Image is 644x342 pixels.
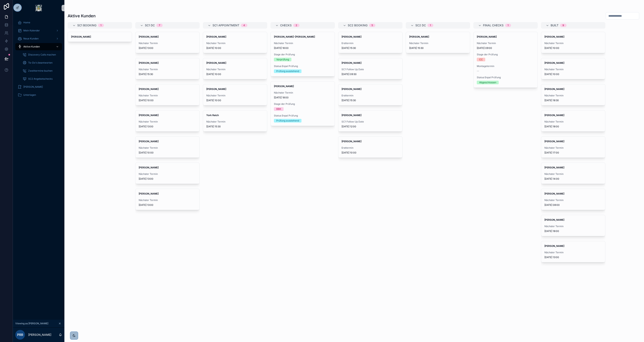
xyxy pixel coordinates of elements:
strong: [PERSON_NAME] [544,166,564,169]
strong: [PERSON_NAME] [139,166,159,169]
div: 7 [159,24,160,27]
span: SC1 Follow Up Date [342,120,399,123]
span: [DATE] 16:00 [274,46,331,50]
span: Nächster Termin [139,199,196,202]
span: [DATE] 18:00 [544,125,602,128]
span: [DATE] 18:30 [544,99,602,102]
div: 2 [296,24,297,27]
span: Nächster Termin [139,42,196,45]
span: Nächster Termin [544,199,602,202]
span: To-Do's beantworten [28,61,53,64]
a: [PERSON_NAME]Nächster Termin[DATE] 15:30 [135,58,200,79]
span: Checks [280,23,292,27]
span: Aktive Kunden [23,45,40,48]
span: Nächster Termin [544,94,602,97]
span: [DATE] 08:00 [544,203,602,207]
span: Viewing as [PERSON_NAME] [15,322,48,325]
a: Home [15,19,62,26]
span: [DATE] 10:00 [206,46,264,50]
a: [PERSON_NAME]Nächster Termin[DATE] 08:00 [541,189,605,210]
div: BBK [276,107,281,111]
strong: [PERSON_NAME] [139,192,159,195]
span: Stage der Prüfung [274,53,331,56]
strong: [PERSON_NAME] [544,192,564,195]
a: [PERSON_NAME] [68,32,132,42]
strong: [PERSON_NAME] [477,35,497,38]
div: 1 [100,24,101,27]
span: [DATE] 15:30 [409,46,467,50]
a: [PERSON_NAME]Nächster Termin[DATE] 09:00Stage der PrüfungCCMontagetermin--Status Enpal PrüfungAbg... [473,32,538,88]
span: [DATE] 09:00 [477,46,534,50]
a: [PERSON_NAME]Nächster Termin[DATE] 13:00 [541,241,605,262]
span: [DATE] 14:00 [544,177,602,180]
strong: [PERSON_NAME] [544,61,564,64]
strong: [PERSON_NAME] [544,244,564,247]
strong: [PERSON_NAME] [139,88,159,91]
span: Mein Kalender [23,29,40,32]
span: Nächster Termin [409,42,467,45]
span: Ersttermin [342,146,399,149]
p: [PERSON_NAME] [28,333,51,337]
span: [DATE] 12:00 [342,125,399,128]
span: SC1 Appointment [213,23,239,27]
strong: [PERSON_NAME] [342,35,361,38]
span: [DATE] 15:30 [342,99,399,102]
span: Nächster Termin [274,42,331,45]
span: Neue Kunden [23,37,39,40]
a: [PERSON_NAME] [15,83,62,91]
div: 9 [562,24,564,27]
a: Mein Kalender [15,27,62,34]
span: [DATE] 13:00 [544,256,602,259]
strong: [PERSON_NAME] [139,114,159,117]
span: Status Enpal Prüfung [274,65,331,68]
span: Nächster Termin [139,120,196,123]
span: [DATE] 10:00 [139,99,196,102]
a: [PERSON_NAME]Nächster Termin[DATE] 13:00 [135,110,200,132]
span: SC1 Follow Up Date [342,68,399,71]
span: Nächster Termin [139,68,196,71]
span: SC1 DC [145,23,155,27]
span: Nächster Termin [544,225,602,228]
img: App logo [35,5,42,11]
strong: [PERSON_NAME] [206,61,226,64]
div: Prüfung ausstehend [276,69,299,73]
a: To-Do's beantworten [20,59,62,66]
span: [DATE] 18:00 [544,230,602,233]
strong: [PERSON_NAME] [544,35,564,38]
a: [PERSON_NAME]Nächster Termin[DATE] 10:00 [541,32,605,53]
div: 4 [243,24,245,27]
span: Montagetermin [477,65,534,68]
span: [DATE] 13:00 [139,125,196,128]
div: 1 [508,24,509,27]
a: [PERSON_NAME]Nächster Termin[DATE] 13:00 [135,189,200,210]
a: Zweittermine buchen [20,67,62,74]
span: Nächster Termin [544,42,602,45]
strong: [PERSON_NAME] [342,61,361,64]
a: [PERSON_NAME]Nächster Termin[DATE] 13:00 [135,163,200,184]
span: SC2 DC [415,23,426,27]
span: [DATE] 13:00 [139,203,196,207]
span: [DATE] 13:00 [139,177,196,180]
span: Nächster Termin [206,42,264,45]
span: Nächster Termin [206,94,264,97]
span: [DATE] 10:00 [544,46,602,50]
span: PRR [17,332,23,337]
div: scrollable content [13,16,64,104]
span: Nächster Termin [544,172,602,176]
a: [PERSON_NAME]-[PERSON_NAME]Nächster Termin[DATE] 16:00Stage der PrüfungVorprüfungStatus Enpal Prü... [270,32,335,76]
a: [PERSON_NAME]Nächster Termin[DATE] 10:00 [203,58,267,79]
div: 5 [372,24,373,27]
span: [DATE] 18:00 [274,96,331,99]
span: [DATE] 13:00 [139,46,196,50]
span: SC2 Booking [348,23,367,27]
a: [PERSON_NAME]Nächster Termin[DATE] 10:00 [135,84,200,105]
span: Nächster Termin [139,172,196,176]
span: Nächster Termin [206,68,264,71]
span: [DATE] 15:30 [342,46,399,50]
span: Stage der Prüfung [274,102,331,106]
a: [PERSON_NAME]Nächster Termin[DATE] 14:00 [541,163,605,184]
span: -- [477,69,479,73]
span: Nächster Termin [139,146,196,149]
a: [PERSON_NAME]Nächster Termin[DATE] 18:00Stage der PrüfungBBKStatus Enpal PrüfungPrüfung ausstehend [270,81,335,126]
strong: [PERSON_NAME] [544,218,564,221]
